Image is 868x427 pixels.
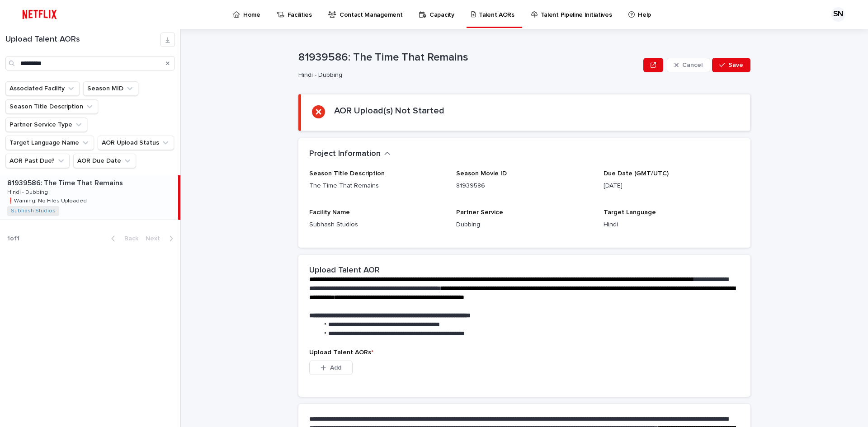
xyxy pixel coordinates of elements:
p: The Time That Remains [309,181,445,191]
p: Hindi - Dubbing [7,188,50,196]
span: Add [330,365,341,371]
button: Season MID [83,81,138,96]
h2: Project Information [309,149,381,159]
h2: Upload Talent AOR [309,266,380,276]
button: Cancel [667,58,710,72]
button: Save [712,58,750,72]
span: Save [728,62,743,68]
button: Back [104,235,142,243]
button: Target Language Name [5,136,94,150]
p: Dubbing [456,220,592,230]
p: Hindi [604,220,740,230]
a: Subhash Studios [11,208,56,214]
div: SN [831,7,845,22]
p: 81939586: The Time That Remains [7,177,125,188]
button: AOR Due Date [73,154,136,168]
button: Season Title Description [5,99,98,114]
span: Target Language [604,209,656,216]
button: AOR Past Due? [5,154,70,168]
p: [DATE] [604,181,740,191]
p: 81939586 [456,181,592,191]
button: Partner Service Type [5,117,87,132]
h2: AOR Upload(s) Not Started [334,105,444,116]
span: Season Movie ID [456,170,507,177]
p: ❗️Warning: No Files Uploaded [7,196,89,204]
button: Add [309,361,353,375]
span: Upload Talent AORs [309,349,373,356]
h1: Upload Talent AORs [5,35,160,45]
span: Next [146,235,165,242]
span: Cancel [682,62,703,68]
button: AOR Upload Status [98,136,174,150]
span: Back [119,235,138,242]
span: Due Date (GMT/UTC) [604,170,669,177]
img: ifQbXi3ZQGMSEF7WDB7W [18,5,61,23]
span: Season Title Description [309,170,385,177]
p: 81939586: The Time That Remains [298,51,640,64]
input: Search [5,56,175,70]
p: Hindi - Dubbing [298,71,636,79]
button: Next [142,235,180,243]
span: Partner Service [456,209,503,216]
span: Facility Name [309,209,350,216]
button: Project Information [309,149,391,159]
button: Associated Facility [5,81,80,96]
p: Subhash Studios [309,220,445,230]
